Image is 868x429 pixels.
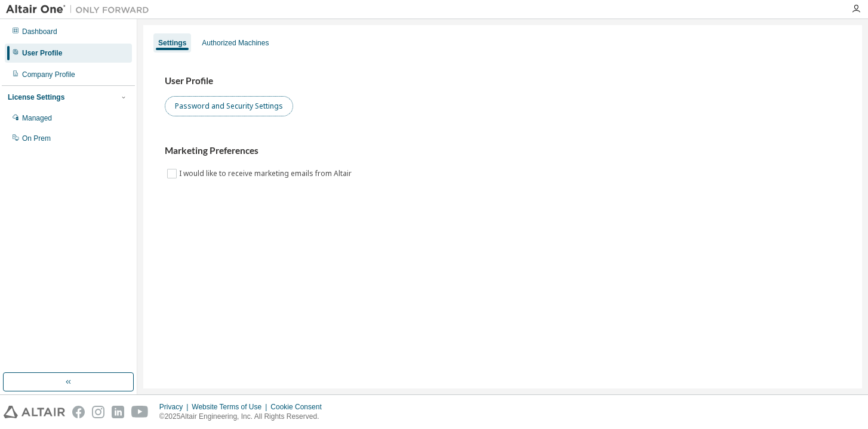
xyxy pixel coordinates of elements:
[22,48,62,58] div: User Profile
[4,406,65,418] img: altair_logo.svg
[270,402,328,412] div: Cookie Consent
[192,402,270,412] div: Website Terms of Use
[159,402,192,412] div: Privacy
[8,92,64,102] div: License Settings
[22,70,75,79] div: Company Profile
[112,406,124,418] img: linkedin.svg
[158,38,186,48] div: Settings
[22,134,51,143] div: On Prem
[6,4,155,16] img: Altair One
[92,406,104,418] img: instagram.svg
[22,27,57,36] div: Dashboard
[165,96,293,116] button: Password and Security Settings
[159,412,329,422] p: © 2025 Altair Engineering, Inc. All Rights Reserved.
[72,406,85,418] img: facebook.svg
[165,145,841,157] h3: Marketing Preferences
[179,166,354,181] label: I would like to receive marketing emails from Altair
[22,113,52,123] div: Managed
[202,38,269,48] div: Authorized Machines
[165,75,841,87] h3: User Profile
[131,406,149,418] img: youtube.svg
